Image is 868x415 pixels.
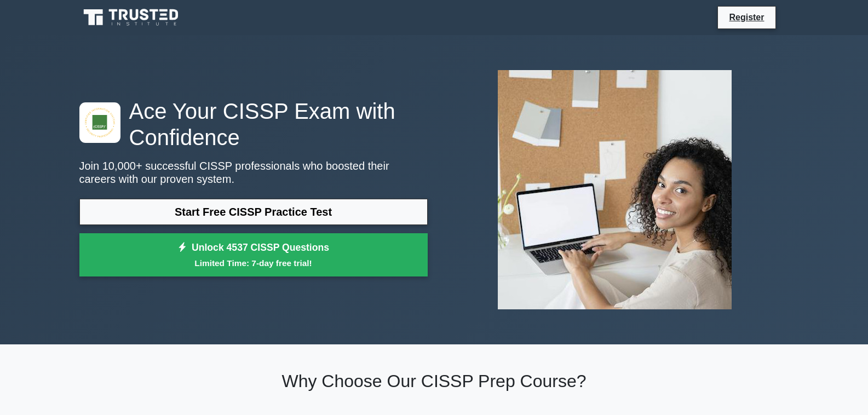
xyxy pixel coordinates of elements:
a: Start Free CISSP Practice Test [79,199,428,225]
p: Join 10,000+ successful CISSP professionals who boosted their careers with our proven system. [79,159,428,186]
a: Unlock 4537 CISSP QuestionsLimited Time: 7-day free trial! [79,233,428,277]
a: Register [722,10,771,24]
small: Limited Time: 7-day free trial! [93,257,414,269]
h2: Why Choose Our CISSP Prep Course? [79,371,789,391]
h1: Ace Your CISSP Exam with Confidence [79,98,428,151]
